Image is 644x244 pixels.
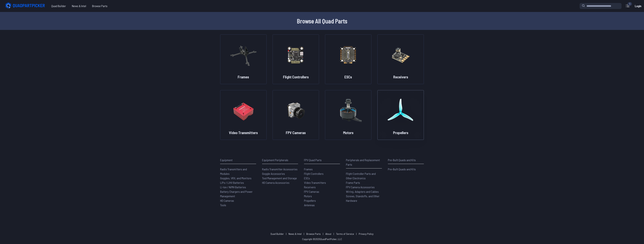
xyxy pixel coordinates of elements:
span: Video Transmitters [304,181,326,184]
img: image of category [387,38,414,71]
a: image of categoryMotors [325,90,371,140]
h2: Receivers [393,74,408,79]
h1: Browse All Quad Parts [202,16,442,25]
h2: Video Transmitters [229,130,258,135]
span: Li-Ion / NiMH Batteries [220,185,246,189]
img: image of category [335,94,362,127]
a: image of categoryFPV Cameras [273,90,319,140]
a: Frames [304,167,340,171]
span: FPV Camera Accessories [346,185,375,189]
span: Screws, Standoffs, and Other Hardware [346,194,379,202]
span: Goggle Accessories [262,172,285,175]
a: FPV Cameras [304,189,340,194]
a: About [325,232,331,235]
div: 1 [628,2,632,6]
span: Flight Controllers [304,172,323,175]
p: Equipment Peripherals [262,158,298,162]
a: Antennas [304,203,340,207]
p: Copyright © 2025 QuadPartPicker, LLC [302,237,342,241]
h2: Flight Controllers [283,74,309,79]
a: Privacy Policy [359,232,373,235]
a: Pre-Built Quads and Kits [388,167,424,171]
span: ESCs [304,176,310,180]
a: Receivers [304,185,340,189]
a: Terms of Service [336,232,354,235]
a: HD Camera Accessories [262,180,298,185]
h2: ESCs [344,74,352,79]
span: Frames [304,167,313,171]
a: Wiring, Adapters and Cables [346,189,382,194]
a: Battery Chargers and Power Management [220,189,256,198]
span: LiPo / LiHV Batteries [220,181,244,184]
span: Wiring, Adapters and Cables [346,190,379,193]
a: Quad Builder [271,232,284,235]
a: Tools [220,203,256,207]
p: Equipment [220,158,256,162]
a: HD Cameras [220,198,256,203]
span: Propellers [304,199,316,202]
span: HD Cameras [220,199,234,202]
span: Motors [304,194,312,198]
span: Tool Management and Storage [262,176,297,180]
p: Pre-Built Quads and Kits [388,158,424,162]
a: Video Transmitters [304,180,340,185]
a: Goggles, VRX, and Monitors [220,176,256,180]
a: Flight Controller Parts and Other Electronics [346,171,382,180]
p: FPV Quad Parts [304,158,340,162]
a: Motors [304,194,340,198]
span: Pre-Built Quads and Kits [388,167,416,171]
a: image of categoryESCs [325,34,371,84]
a: Radio Transmitter Accessories [262,167,298,171]
a: Tool Management and Storage [262,176,298,180]
a: LiPo / LiHV Batteries [220,180,256,185]
a: Radio Transmitters and Modules [220,167,256,176]
span: Radio Transmitters and Modules [220,167,247,175]
img: image of category [230,94,257,127]
a: Li-Ion / NiMH Batteries [220,185,256,189]
img: image of category [335,38,362,71]
h2: FPV Cameras [286,130,306,135]
a: image of categoryFlight Controllers [273,34,319,84]
img: image of category [230,38,257,71]
img: image of category [282,38,309,71]
span: Antennas [304,203,315,207]
h2: Frames [238,74,249,79]
a: News & Intel [288,232,302,235]
p: Peripherals and Replacement Parts [346,158,382,167]
a: FPV Camera Accessories [346,185,382,189]
a: Login [634,2,643,10]
span: Battery Chargers and Power Management [220,190,253,198]
a: image of categoryPropellers [377,90,424,140]
p: | | | | | [269,232,375,236]
a: image of categoryFrames [220,34,267,84]
h2: Propellers [393,130,408,135]
a: Flight Controllers [304,171,340,176]
a: Browse Parts [306,232,321,235]
span: Radio Transmitter Accessories [262,167,297,171]
a: Goggle Accessories [262,171,298,176]
span: Frame Parts [346,181,360,184]
a: Screws, Standoffs, and Other Hardware [346,194,382,203]
span: HD Camera Accessories [262,181,289,184]
a: News & Intel [69,2,89,10]
span: Tools [220,203,226,207]
a: Propellers [304,198,340,203]
h2: Motors [343,130,353,135]
span: Goggles, VRX, and Monitors [220,176,251,180]
a: Browse Parts [89,2,110,10]
a: ESCs [304,176,340,180]
img: image of category [387,94,414,127]
a: Quad Builder [48,2,69,10]
a: image of categoryVideo Transmitters [220,90,267,140]
img: image of category [282,94,309,127]
span: Flight Controller Parts and Other Electronics [346,172,376,180]
a: image of categoryReceivers [377,34,424,84]
span: Receivers [304,185,316,189]
span: FPV Cameras [304,190,319,193]
a: Frame Parts [346,180,382,185]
